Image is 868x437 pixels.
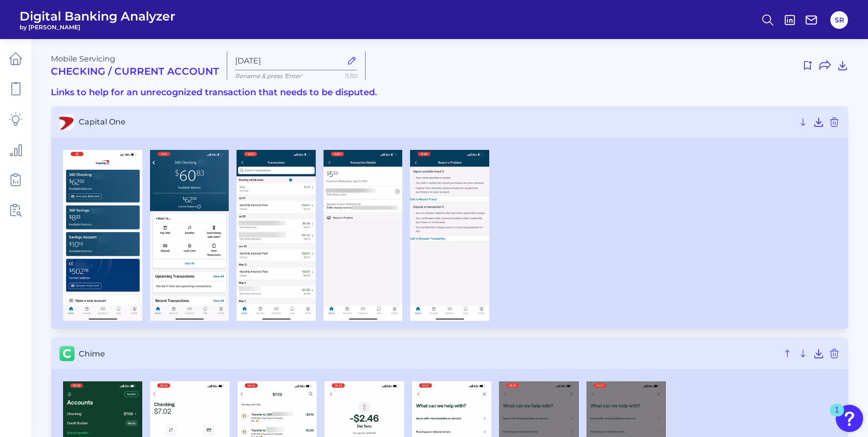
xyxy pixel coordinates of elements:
[79,117,793,126] span: Capital One
[51,65,219,77] h2: Checking / Current Account
[830,11,848,29] button: SR
[410,150,489,321] img: Capital One
[150,150,229,321] img: Capital One
[344,72,357,80] span: 11/50
[51,87,848,98] h3: Links to help for an unrecognized transaction that needs to be disputed.
[836,405,863,432] button: Open Resource Center, 1 new notification
[20,23,175,31] span: by [PERSON_NAME]
[324,150,403,321] img: Capital One
[79,349,778,358] span: Chime
[20,9,175,23] span: Digital Banking Analyzer
[63,150,142,321] img: Capital One
[237,150,316,321] img: Capital One
[235,72,357,80] p: Rename & press 'Enter'
[51,54,219,77] div: Mobile Servicing
[835,410,839,423] div: 1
